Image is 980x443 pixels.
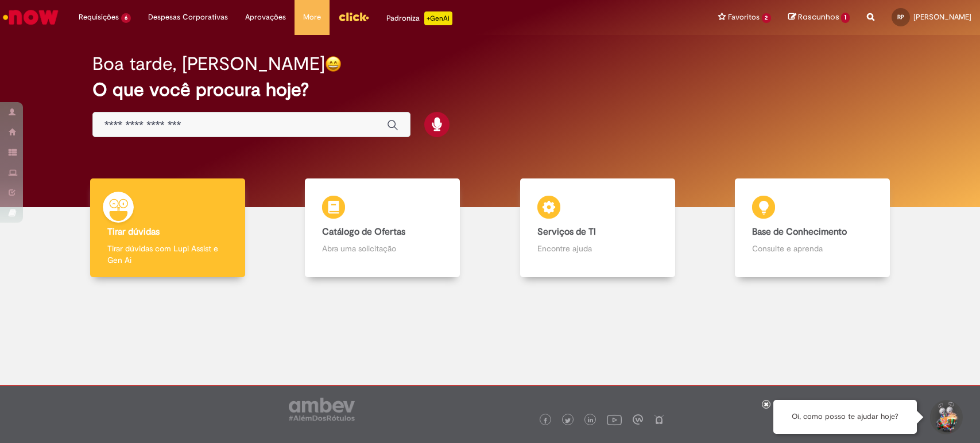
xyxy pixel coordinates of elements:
img: logo_footer_facebook.png [543,418,548,423]
span: Requisições [79,11,119,23]
p: Consulte e aprenda [752,243,873,254]
p: Abra uma solicitação [322,243,443,254]
img: logo_footer_linkedin.png [588,417,594,424]
img: click_logo_yellow_360x200.png [338,8,369,25]
b: Serviços de TI [537,226,596,238]
b: Tirar dúvidas [107,226,160,238]
img: logo_footer_ambev_rotulo_gray.png [289,398,355,421]
img: logo_footer_youtube.png [607,412,622,427]
b: Catálogo de Ofertas [322,226,405,238]
span: Despesas Corporativas [148,11,228,23]
span: [PERSON_NAME] [913,12,971,22]
button: Iniciar Conversa de Suporte [928,400,963,434]
span: Rascunhos [798,11,839,22]
a: Tirar dúvidas Tirar dúvidas com Lupi Assist e Gen Ai [60,178,275,278]
img: logo_footer_twitter.png [565,418,571,423]
div: Oi, como posso te ajudar hoje? [773,400,917,434]
a: Serviços de TI Encontre ajuda [490,178,705,278]
span: 2 [762,13,772,23]
p: +GenAi [424,11,452,25]
span: More [303,11,321,23]
img: logo_footer_workplace.png [633,414,643,425]
h2: Boa tarde, [PERSON_NAME] [92,54,325,74]
span: Aprovações [245,11,286,23]
span: 1 [841,13,850,23]
p: Tirar dúvidas com Lupi Assist e Gen Ai [107,243,228,266]
img: happy-face.png [325,56,342,72]
div: Padroniza [386,11,452,25]
p: Encontre ajuda [537,243,658,254]
h2: O que você procura hoje? [92,80,888,100]
img: ServiceNow [1,6,60,29]
b: Base de Conhecimento [752,226,847,238]
a: Catálogo de Ofertas Abra uma solicitação [275,178,490,278]
a: Rascunhos [788,12,850,23]
span: RP [897,13,904,21]
span: 6 [121,13,131,23]
a: Base de Conhecimento Consulte e aprenda [705,178,920,278]
span: Favoritos [728,11,760,23]
img: logo_footer_naosei.png [654,414,664,425]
